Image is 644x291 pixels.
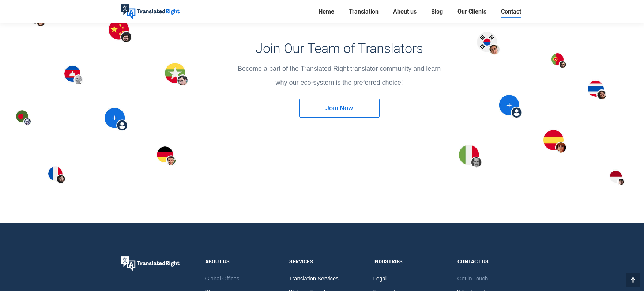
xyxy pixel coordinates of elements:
[121,4,180,19] img: Translated Right
[499,7,523,17] a: Contact
[431,8,443,15] span: Blog
[347,7,381,17] a: Translation
[373,272,439,285] a: Legal
[316,7,336,17] a: Home
[457,272,488,285] span: Get in Touch
[190,41,489,56] h3: Join Our Team of Translators
[205,272,271,285] a: Global Offices
[319,8,334,15] span: Home
[455,7,489,17] a: Our Clients
[373,272,387,285] span: Legal
[289,272,355,285] a: Translation Services
[205,256,271,267] div: About Us
[190,64,489,88] div: Become a part of the Translated Right translator community and learn
[299,99,380,118] a: Join Now
[289,272,339,285] span: Translation Services
[289,256,355,267] div: Services
[457,272,523,285] a: Get in Touch
[393,8,417,15] span: About us
[457,8,486,15] span: Our Clients
[457,256,523,267] div: Contact us
[501,8,521,15] span: Contact
[190,77,489,88] p: why our eco-system is the preferred choice!
[373,256,439,267] div: Industries
[205,272,240,285] span: Global Offices
[325,104,353,112] span: Join Now
[349,8,379,15] span: Translation
[429,7,445,17] a: Blog
[391,7,419,17] a: About us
